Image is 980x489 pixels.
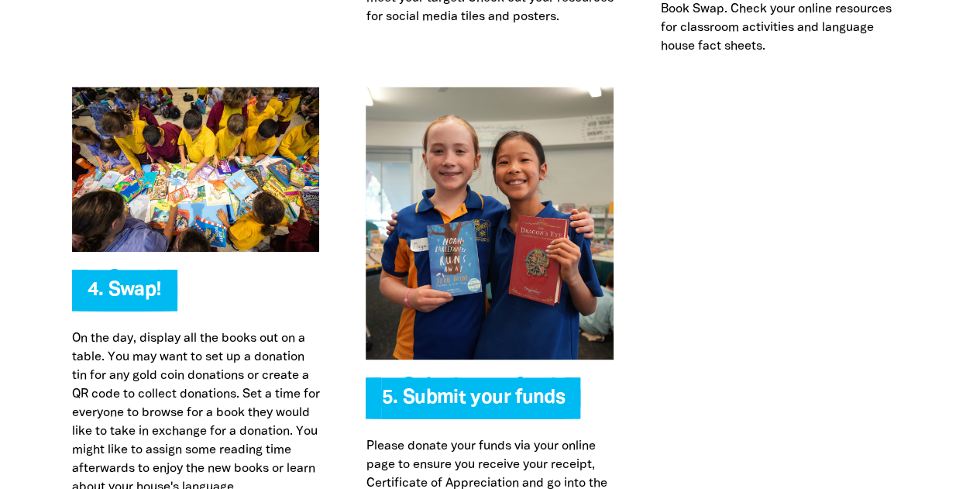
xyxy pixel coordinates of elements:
[72,87,320,252] img: Swap!
[88,281,162,311] span: 4. Swap!
[366,87,614,360] img: Submit your funds
[381,389,565,418] span: 5. Submit your funds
